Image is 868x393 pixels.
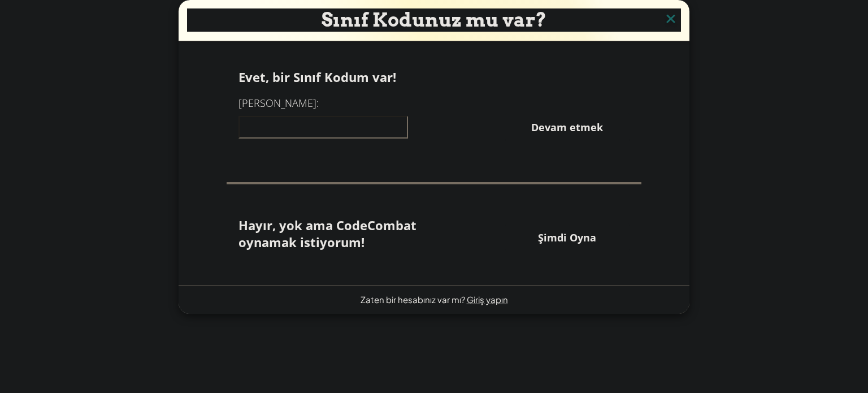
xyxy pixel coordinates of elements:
font: Devam etmek [531,120,603,134]
font: Hayır, yok ama CodeCombat oynamak istiyorum! [238,217,416,251]
button: Devam etmek [505,113,630,141]
a: Giriş yapın [467,294,508,305]
font: [PERSON_NAME]: [238,96,319,110]
font: Evet, bir Sınıf Kodum var! [238,68,396,85]
font: Zaten bir hesabınız var mı? [361,294,465,305]
font: Şimdi Oyna [538,231,596,244]
font: Sınıf Kodunuz mu var? [322,8,546,31]
img: kapatma simgesi [663,11,678,28]
button: Şimdi Oyna [505,223,630,252]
